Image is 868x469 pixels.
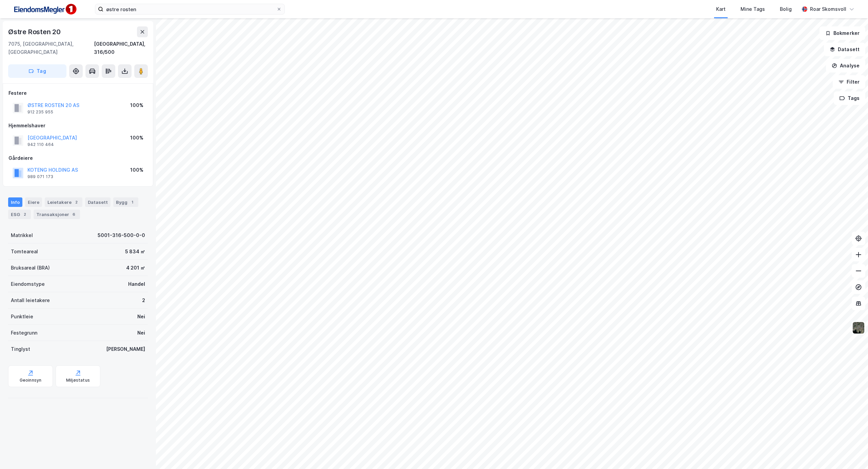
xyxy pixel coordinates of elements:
div: Østre Rosten 20 [8,26,62,37]
div: 100% [130,166,143,174]
div: Matrikkel [11,231,33,239]
button: Tags [834,91,865,105]
button: Datasett [824,43,865,56]
iframe: Chat Widget [834,436,868,469]
div: 7075, [GEOGRAPHIC_DATA], [GEOGRAPHIC_DATA] [8,40,94,56]
div: Bruksareal (BRA) [11,264,50,272]
div: Handel [128,280,145,288]
div: Gårdeiere [8,154,147,162]
div: 100% [130,134,143,142]
div: ESG [8,210,31,219]
div: 100% [130,101,143,109]
div: Bygg [113,197,138,207]
img: 9k= [852,321,865,334]
div: 912 235 955 [27,109,53,115]
div: Roar Skomsvoll [810,5,846,13]
div: Eiendomstype [11,280,45,288]
div: Hjemmelshaver [8,122,147,130]
button: Analyse [826,59,865,72]
div: Miljøstatus [66,378,90,383]
div: Festere [8,89,147,97]
div: Nei [137,313,145,321]
button: Filter [833,75,865,89]
div: 1 [129,199,136,206]
div: 5001-316-500-0-0 [98,231,145,239]
div: Geoinnsyn [20,378,42,383]
img: F4PB6Px+NJ5v8B7XTbfpPpyloAAAAASUVORK5CYII= [11,2,79,17]
div: 4 201 ㎡ [126,264,145,272]
div: 989 071 173 [27,174,53,179]
div: 942 110 464 [27,142,54,147]
div: Datasett [85,197,111,207]
button: Bokmerker [820,26,865,40]
div: 2 [21,211,28,218]
div: Transaksjoner [34,210,80,219]
div: [PERSON_NAME] [106,345,145,353]
input: Søk på adresse, matrikkel, gårdeiere, leietakere eller personer [103,4,276,14]
div: Tomteareal [11,248,38,256]
div: Eiere [25,197,42,207]
div: 5 834 ㎡ [125,248,145,256]
div: Mine Tags [741,5,765,13]
div: Nei [137,329,145,337]
div: Tinglyst [11,345,30,353]
div: Festegrunn [11,329,37,337]
div: [GEOGRAPHIC_DATA], 316/500 [94,40,148,56]
div: 2 [73,199,80,206]
div: Bolig [780,5,792,13]
div: Antall leietakere [11,296,50,304]
div: Info [8,197,22,207]
div: Leietakere [45,197,82,207]
div: 2 [142,296,145,304]
div: Punktleie [11,313,33,321]
div: Kart [716,5,726,13]
div: 6 [71,211,77,218]
button: Tag [8,64,66,78]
